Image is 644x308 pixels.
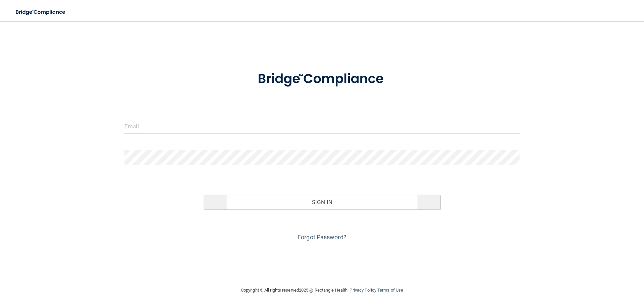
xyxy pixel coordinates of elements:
[204,195,441,209] button: Sign In
[350,288,376,293] a: Privacy Policy
[200,280,444,301] div: Copyright © All rights reserved 2025 @ Rectangle Health | |
[377,288,403,293] a: Terms of Use
[298,234,346,241] a: Forgot Password?
[244,62,400,97] img: bridge_compliance_login_screen.278c3ca4.svg
[124,119,520,134] input: Email
[10,5,72,19] img: bridge_compliance_login_screen.278c3ca4.svg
